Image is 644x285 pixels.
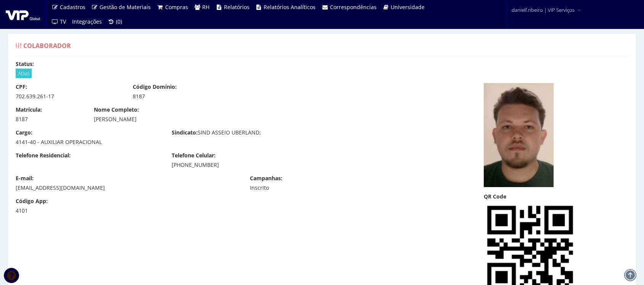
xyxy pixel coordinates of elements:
span: Integrações [72,18,102,25]
div: [EMAIL_ADDRESS][DOMAIN_NAME] [16,184,238,192]
span: Universidade [391,3,425,11]
div: 4141-40 - AUXILIAR OPERACIONAL [16,138,160,146]
label: Telefone Celular: [172,152,216,159]
div: 702.639.261-17 [16,93,121,100]
label: Cargo: [16,129,32,136]
div: 8187 [16,115,82,123]
div: SIND ASSEIO UBERLAND; [166,129,322,138]
div: [PERSON_NAME] [94,115,394,123]
div: 4101 [16,207,82,215]
label: Status: [16,60,34,68]
label: Sindicato: [172,129,198,136]
div: [PHONE_NUMBER] [172,161,316,169]
span: Correspondências [330,3,377,11]
span: Colaborador [23,42,71,50]
label: E-mail: [16,175,34,182]
span: (0) [116,18,122,25]
label: Nome Completo: [94,106,139,114]
span: RH [202,3,209,11]
img: captura-de-tela-2025-09-16-095048-175802731668c95e349a677.png [484,83,554,187]
img: logo [6,9,40,20]
span: Ativo [16,69,32,78]
label: Telefone Residencial: [16,152,71,159]
label: Matrícula: [16,106,42,114]
span: Relatórios Analíticos [264,3,316,11]
div: Inscrito [250,184,356,192]
label: Código App: [16,197,48,205]
span: TV [60,18,66,25]
label: QR Code [484,193,506,200]
label: CPF: [16,83,27,91]
span: Relatórios [224,3,250,11]
div: 8187 [133,93,238,100]
span: Cadastros [60,3,85,11]
span: Compras [165,3,188,11]
label: Campanhas: [250,175,282,182]
a: TV [48,14,69,29]
label: Código Domínio: [133,83,177,91]
a: (0) [105,14,126,29]
span: Gestão de Materiais [100,3,151,11]
span: danielf.ribeiro | VIP Serviços [512,6,575,14]
a: Integrações [69,14,105,29]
